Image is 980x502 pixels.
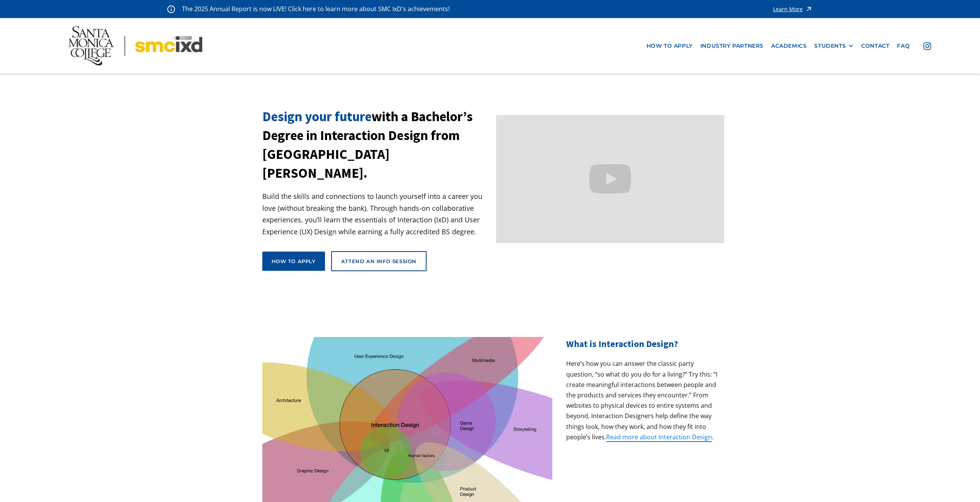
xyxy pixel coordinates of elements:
[857,39,893,53] a: contact
[893,39,913,53] a: faq
[805,4,813,14] img: icon - arrow - alert
[182,4,450,14] p: The 2025 Annual Report is now LIVE! Click here to learn more about SMC IxD's achievements!
[773,4,813,14] a: Learn More
[814,43,846,49] div: STUDENTS
[341,258,417,265] div: Attend an Info Session
[68,26,202,65] img: Santa Monica College - SMC IxD logo
[767,39,810,53] a: Academics
[697,39,767,53] a: industry partners
[496,115,724,243] iframe: Design your future with a Bachelor's Degree in Interaction Design from Santa Monica College
[262,108,372,125] span: Design your future
[167,5,175,13] img: icon - information - alert
[814,43,853,49] div: STUDENTS
[262,252,325,271] a: How to apply
[566,337,718,351] h2: What is Interaction Design?
[606,433,712,442] a: Read more about Interaction Design
[566,359,718,442] p: Here’s how you can answer the classic party question, “so what do you do for a living?” Try this:...
[272,258,316,265] div: How to apply
[331,251,427,271] a: Attend an Info Session
[773,7,803,12] div: Learn More
[923,42,931,50] img: icon - instagram
[262,190,490,237] p: Build the skills and connections to launch yourself into a career you love (without breaking the ...
[643,39,697,53] a: how to apply
[262,107,490,183] h1: with a Bachelor’s Degree in Interaction Design from [GEOGRAPHIC_DATA][PERSON_NAME].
